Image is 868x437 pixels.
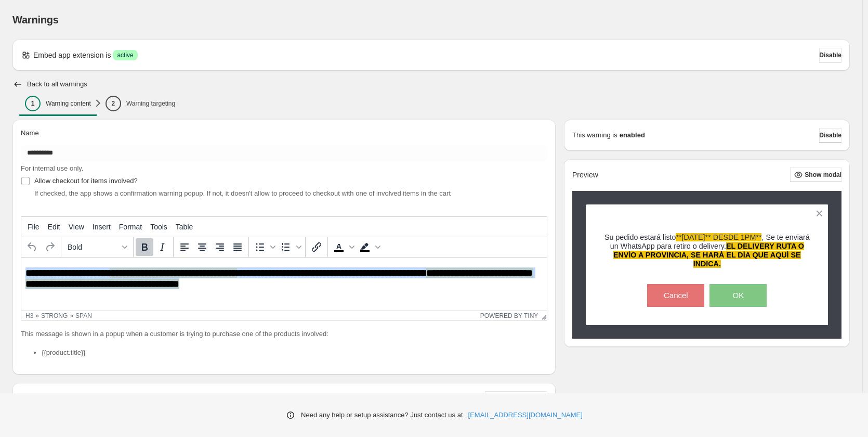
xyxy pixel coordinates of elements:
[647,284,704,307] button: Cancel
[21,129,39,137] span: Name
[136,238,153,256] button: Bold
[106,96,121,111] div: 2
[790,168,841,182] button: Show modal
[805,171,841,179] span: Show modal
[620,130,645,140] strong: enabled
[538,311,547,320] div: Resize
[277,238,303,256] div: Numbered list
[42,348,547,358] li: {{product.title}}
[330,238,356,256] div: Text color
[21,258,547,311] iframe: Rich Text Area
[480,312,538,319] a: Powered by Tiny
[25,96,41,111] div: 1
[572,171,598,179] h2: Preview
[709,284,767,307] button: OK
[229,238,246,256] button: Justify
[485,391,547,406] button: Customize
[193,238,211,256] button: Align center
[819,128,841,143] button: Disable
[117,51,133,59] span: active
[356,238,382,256] div: Background color
[176,238,193,256] button: Align left
[126,99,175,108] p: Warning targeting
[21,329,547,339] p: This message is shown in a popup when a customer is trying to purchase one of the products involved:
[46,99,91,108] p: Warning content
[12,14,59,25] span: Warnings
[28,223,40,231] span: File
[93,223,111,231] span: Insert
[21,164,83,172] span: For internal use only.
[211,238,229,256] button: Align right
[819,48,841,62] button: Disable
[150,223,167,231] span: Tools
[33,50,111,60] p: Embed app extension is
[69,223,84,231] span: View
[572,130,617,140] p: This warning is
[604,233,810,269] h3: Su pedido estará listo , Se te enviará un WhatsApp para retiro o delivery.
[176,223,193,231] span: Table
[819,51,841,59] span: Disable
[308,238,325,256] button: Insert/edit link
[27,80,87,88] h2: Back to all warnings
[63,238,131,256] button: Formats
[48,223,60,231] span: Edit
[35,312,39,319] div: »
[251,238,277,256] div: Bullet list
[75,312,92,319] div: span
[468,410,583,420] a: [EMAIL_ADDRESS][DOMAIN_NAME]
[34,177,138,185] span: Allow checkout for items involved?
[819,131,841,139] span: Disable
[68,243,119,251] span: Bold
[41,312,68,319] div: strong
[153,238,171,256] button: Italic
[613,242,804,268] span: EL DELIVERY RUTA O ENVÍO A PROVINCIA, SE HARÁ EL DÍA QUE AQUÍ SE INDICA.
[119,223,142,231] span: Format
[34,189,451,197] span: If checked, the app shows a confirmation warning popup. If not, it doesn't allow to proceed to ch...
[70,312,73,319] div: »
[25,312,33,319] div: h3
[41,238,59,256] button: Redo
[23,238,41,256] button: Undo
